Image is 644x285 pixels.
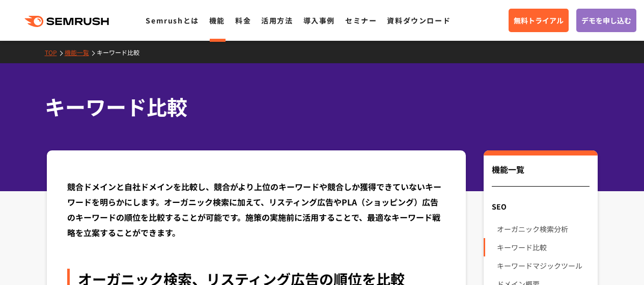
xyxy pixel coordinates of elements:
a: 機能一覧 [65,48,97,57]
a: セミナー [345,15,377,25]
span: 無料トライアル [514,15,564,26]
div: 機能一覧 [492,163,589,187]
div: 競合ドメインと自社ドメインを比較し、競合がより上位のキーワードや競合しか獲得できていないキーワードを明らかにします。オーガニック検索に加えて、リスティング広告やPLA（ショッピング）広告のキーワ... [67,179,446,240]
a: デモを申し込む [576,9,636,32]
a: 料金 [235,15,251,25]
div: SEO [484,197,597,216]
a: 活用方法 [261,15,293,25]
a: TOP [45,48,65,57]
a: Semrushとは [146,15,199,25]
h1: キーワード比較 [45,92,590,122]
a: キーワード比較 [97,48,147,57]
a: 導入事例 [303,15,335,25]
a: 資料ダウンロード [387,15,451,25]
a: キーワード比較 [497,238,589,256]
a: 機能 [209,15,225,25]
a: 無料トライアル [509,9,569,32]
span: デモを申し込む [581,15,631,26]
a: オーガニック検索分析 [497,220,589,238]
a: キーワードマジックツール [497,256,589,275]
